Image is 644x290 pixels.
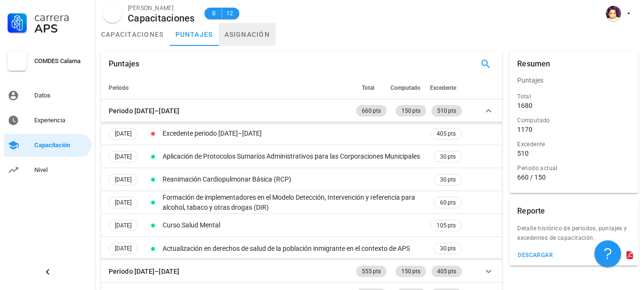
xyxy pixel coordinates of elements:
a: Nivel [4,159,92,182]
span: 150 pts [401,105,420,117]
div: [PERSON_NAME] [128,3,195,13]
span: 30 pts [440,244,456,253]
button: descargar [513,248,557,262]
span: Periodo [109,85,129,91]
td: Reanimación Cardiopulmonar Básica (RCP) [161,168,429,191]
div: Total [517,92,631,101]
span: 30 pts [440,152,456,161]
div: Experiencia [34,117,88,124]
th: Total [354,76,388,99]
span: [DATE] [115,197,132,208]
td: Curso Salud Mental [161,214,429,237]
a: capacitaciones [95,23,170,46]
div: 1680 [517,101,532,110]
span: 60 pts [440,198,456,207]
th: Periodo [101,76,354,99]
a: Experiencia [4,109,92,132]
span: [DATE] [115,129,132,139]
span: 405 pts [437,129,456,139]
a: asignación [219,23,276,46]
div: 510 [517,149,529,158]
div: Periodo [DATE]–[DATE] [109,106,179,116]
a: Datos [4,84,92,107]
span: Excedente [430,85,456,91]
span: 405 pts [437,266,456,277]
span: [DATE] [115,243,132,254]
div: Excedente [517,140,631,149]
div: avatar [103,4,122,23]
span: 660 pts [362,105,381,117]
div: Puntajes [510,69,638,92]
span: 30 pts [440,175,456,184]
span: B [210,9,218,18]
span: 555 pts [362,266,381,277]
span: Computado [390,85,420,91]
span: 150 pts [401,266,420,277]
a: Capacitación [4,134,92,157]
div: Periodo actual [517,163,631,173]
td: Excedente periodo [DATE]–[DATE] [161,122,429,145]
div: APS [34,23,88,34]
span: [DATE] [115,151,132,162]
div: avatar [606,6,621,21]
div: Datos [34,92,88,99]
span: 510 pts [437,105,456,117]
div: 660 / 150 [517,173,631,182]
a: puntajes [170,23,219,46]
div: descargar [517,252,553,258]
div: Capacitaciones [128,13,195,23]
div: Detalle histórico de periodos, puntajes y excedentes de capacitación. [510,224,638,248]
span: [DATE] [115,174,132,185]
div: COMDES Calama [34,57,88,65]
td: Actualización en derechos de salud de la población inmigrante en el contexto de APS [161,237,429,260]
div: Computado [517,116,631,125]
span: Total [362,85,374,91]
div: Reporte [517,199,545,224]
div: Puntajes [109,52,139,76]
div: Nivel [34,166,88,174]
span: 12 [226,9,234,18]
div: Periodo [DATE]–[DATE] [109,266,179,277]
span: [DATE] [115,220,132,231]
th: Excedente [428,76,464,99]
td: Formación de implementadores en el Modelo Detección, Intervención y referencia para alcohol, taba... [161,191,429,214]
th: Computado [388,76,428,99]
div: 1170 [517,125,532,134]
div: Capacitación [34,141,88,149]
span: 105 pts [437,221,456,230]
td: Aplicación de Protocolos Sumarios Administrativos para las Corporaciones Municipales [161,145,429,168]
div: Carrera [34,11,88,23]
div: Resumen [517,52,550,76]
